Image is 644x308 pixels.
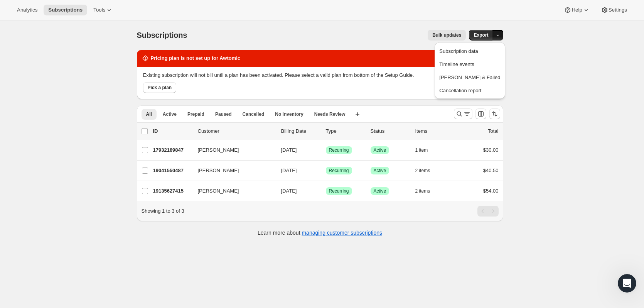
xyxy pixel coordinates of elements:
[193,185,270,197] button: [PERSON_NAME]
[475,108,486,119] button: Customize table column order and visibility
[596,5,632,15] button: Settings
[415,127,454,135] div: Items
[483,168,499,173] span: $40.50
[198,146,239,154] span: [PERSON_NAME]
[439,88,481,93] span: Cancellation report
[314,111,346,117] span: Needs Review
[153,187,192,195] p: 19135627415
[326,127,364,135] div: Type
[371,127,409,135] p: Status
[415,188,430,194] span: 2 items
[415,186,439,196] button: 2 items
[415,165,439,176] button: 2 items
[489,108,500,119] button: Sort the results
[281,147,297,153] span: [DATE]
[351,109,364,120] button: Create new view
[477,206,499,217] nav: Pagination
[44,5,87,15] button: Subscriptions
[374,188,386,194] span: Active
[151,54,241,62] h2: Pricing plan is not set up for Awtomic
[483,147,499,153] span: $30.00
[618,274,636,293] iframe: Intercom live chat
[143,82,177,93] button: Pick a plan
[454,108,472,119] button: Search and filter results
[193,164,270,177] button: [PERSON_NAME]
[432,32,461,38] span: Bulk updates
[137,31,187,39] span: Subscriptions
[439,74,500,80] span: [PERSON_NAME] & Failed
[329,168,349,174] span: Recurring
[142,207,184,215] p: Showing 1 to 3 of 3
[281,127,320,135] p: Billing Date
[153,167,192,174] p: 19041550487
[415,145,437,156] button: 1 item
[12,5,42,15] button: Analytics
[153,127,499,135] div: IDCustomerBilling DateTypeStatusItemsTotal
[474,32,488,38] span: Export
[469,30,493,41] button: Export
[153,127,192,135] p: ID
[258,229,382,237] p: Learn more about
[415,168,430,174] span: 2 items
[488,127,498,135] p: Total
[153,145,499,156] div: 17932189847[PERSON_NAME][DATE]SuccessRecurringSuccessActive1 item$30.00
[93,7,105,13] span: Tools
[428,30,466,41] button: Bulk updates
[89,5,118,15] button: Tools
[193,144,270,156] button: [PERSON_NAME]
[609,7,627,13] span: Settings
[415,147,428,153] span: 1 item
[483,188,499,194] span: $54.00
[153,186,499,196] div: 19135627415[PERSON_NAME][DATE]SuccessRecurringSuccessActive2 items$54.00
[329,147,349,153] span: Recurring
[146,111,152,117] span: All
[439,48,478,54] span: Subscription data
[281,168,297,173] span: [DATE]
[187,111,204,117] span: Prepaid
[163,111,177,117] span: Active
[281,188,297,194] span: [DATE]
[198,187,239,195] span: [PERSON_NAME]
[153,146,192,154] p: 17932189847
[215,111,232,117] span: Paused
[143,71,497,79] p: Existing subscription will not bill until a plan has been activated. Please select a valid plan f...
[148,85,172,91] span: Pick a plan
[243,111,265,117] span: Cancelled
[153,165,499,176] div: 19041550487[PERSON_NAME][DATE]SuccessRecurringSuccessActive2 items$40.50
[572,7,582,13] span: Help
[302,230,382,236] a: managing customer subscriptions
[374,147,386,153] span: Active
[275,111,303,117] span: No inventory
[17,7,37,13] span: Analytics
[198,167,239,174] span: [PERSON_NAME]
[198,127,275,135] p: Customer
[48,7,83,13] span: Subscriptions
[439,61,474,67] span: Timeline events
[329,188,349,194] span: Recurring
[374,168,386,174] span: Active
[559,5,594,15] button: Help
